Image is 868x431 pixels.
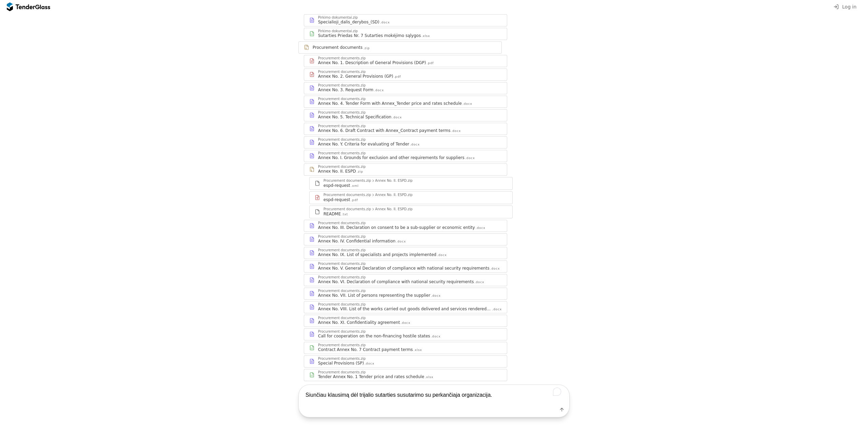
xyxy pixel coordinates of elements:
a: Procurement documents.zipAnnex No. 2. General Provisions (GP).pdf [304,68,507,81]
div: Procurement documents.zip [318,97,366,101]
a: Procurement documents.zipAnnex No. 5. Technical Specification.docx [304,109,507,121]
div: Procurement documents.zip [318,357,366,360]
a: Procurement documents.zipAnnex No. 1. Description of General Provisions (DGP).pdf [304,55,507,67]
div: Annex No. IX. List of specialists and projects implemented [318,252,436,257]
div: Pirkimo dokumentai.zip [318,30,358,33]
div: .docx [476,226,486,230]
a: Procurement documents.zipAnnex No. Y. Criteria for evaluating of Tender.docx [304,136,507,149]
div: Procurement documents.zip [318,344,366,347]
div: Annex No. II. ESPD.zip [375,193,413,197]
div: Annex No. II. ESPD.zip [375,179,413,182]
a: Procurement documents.zipAnnex No. 3. Request Form.docx [304,82,507,94]
a: Procurement documents.zipAnnex No. I. Grounds for exclusion and other requirements for suppliers.... [304,150,507,162]
div: Procurement documents.zip [323,193,371,197]
div: Procurement documents.zip [318,249,366,252]
div: Procurement documents.zip [323,179,371,182]
div: espd-request [323,183,350,188]
div: .docx [364,361,374,366]
div: Annex No. II. ESPD.zip [375,208,413,211]
a: Procurement documents.zipCall for cooperation on the non-financing hostile states.docx [304,328,507,340]
div: Annex No. V. General Declaration of compliance with national security requirements [318,266,489,271]
div: .docx [374,88,384,93]
div: .xlsx [414,348,422,352]
div: .docx [401,321,411,325]
div: Procurement documents.zip [318,316,366,320]
a: Procurement documents.zipAnnex No. II. ESPD.zipespd-request.pdf [309,191,513,204]
div: Procurement documents.zip [318,57,366,60]
div: Annex No. VII. List of persons representing the supplier [318,293,430,298]
div: Annex No. 5. Technical Specification [318,114,391,120]
a: Procurement documents.zipTender Annex No. 1 Tender price and rates schedule.xlsx [304,369,507,381]
a: Procurement documents.zipAnnex No. II. ESPD.zipREADME.txt [309,205,513,218]
div: Annex No. 1. Description of General Provisions (DGP) [318,60,426,65]
div: .docx [451,129,461,133]
a: Procurement documents.zipAnnex No. V. General Declaration of compliance with national security re... [304,260,507,273]
div: Procurement documents.zip [318,84,366,87]
a: Procurement documents.zipAnnex No. VI. Declaration of compliance with national security requireme... [304,274,507,286]
div: .pdf [351,198,358,202]
div: Procurement documents.zip [318,70,366,74]
a: Procurement documents.zipContract Annex No. 7 Contract payment terms.xlsx [304,342,507,354]
div: .docx [431,334,441,339]
textarea: To enrich screen reader interactions, please activate Accessibility in Grammarly extension settings [299,385,569,405]
a: Procurement documents.zip [298,41,502,54]
div: Procurement documents.zip [318,330,366,333]
a: Pirkimo dokumentai.zipSutarties Priedas Nr. 7 Sutarties mokėjimo sąlygos.xlsx [304,28,507,40]
div: .docx [462,102,472,106]
div: Procurement documents.zip [318,111,366,114]
div: Procurement documents.zip [318,303,366,306]
div: Procurement documents.zip [318,276,366,279]
div: Procurement documents.zip [323,208,371,211]
div: Sutarties Priedas Nr. 7 Sutarties mokėjimo sąlygos [318,33,421,38]
div: .docx [465,156,475,160]
div: Procurement documents.zip [318,289,366,293]
div: README [323,211,341,217]
div: Annex No. VIII. List of the works carried out goods delivered and services rendered by the supplier [318,306,491,312]
span: Log in [842,4,856,9]
div: Procurement documents.zip [318,235,366,238]
div: .docx [490,267,500,271]
div: Annex No. 4. Tender Form with Annex_Tender price and rates schedule [318,101,462,106]
a: Procurement documents.zipAnnex No. II. ESPD.zipespd-request.xml [309,177,513,190]
div: .docx [380,20,390,25]
div: Annex No. II. ESPD [318,169,356,174]
div: Annex No. VI. Declaration of compliance with national security requirements [318,279,474,285]
div: Annex No. 2. General Provisions (GP) [318,74,393,79]
div: Annex No. IV. Confidential information [318,238,395,244]
div: .zip [363,46,370,51]
a: Procurement documents.zipAnnex No. VII. List of persons representing the supplier.docx [304,288,507,300]
div: Annex No. 6. Draft Contract with Annex_Contract payment terms [318,128,450,133]
div: Procurement documents.zip [318,138,366,141]
div: Contract Annex No. 7 Contract payment terms [318,347,413,352]
div: .txt [341,212,348,217]
div: espd-request [323,197,350,202]
div: Procurement documents.zip [318,262,366,266]
div: .docx [431,294,441,298]
a: Procurement documents.zipSpecial Provisions (SP).docx [304,355,507,368]
div: .zip [357,170,363,174]
a: Procurement documents.zipAnnex No. VIII. List of the works carried out goods delivered and servic... [304,301,507,313]
div: Procurement documents.zip [318,124,366,128]
div: .docx [392,115,402,120]
div: .pdf [427,61,434,65]
div: Annex No. 3. Request Form [318,87,373,93]
a: Procurement documents.zipAnnex No. II. ESPD.zip [304,163,507,176]
div: .docx [396,239,406,244]
div: Pirkimo dokumentai.zip [318,16,358,19]
button: Log in [831,3,859,11]
div: Procurement documents.zip [318,221,366,225]
div: .docx [437,253,447,257]
div: .xml [351,184,359,188]
a: Pirkimo dokumentai.zipSpecialioji_dalis_derybos_(SD).docx [304,14,507,26]
a: Procurement documents.zipAnnex No. IV. Confidential information.docx [304,233,507,246]
a: Procurement documents.zipAnnex No. 6. Draft Contract with Annex_Contract payment terms.docx [304,123,507,135]
div: .xlsx [421,34,430,38]
div: .pdf [394,75,401,79]
div: Special Provisions (SP) [318,360,364,366]
div: Procurement documents.zip [318,165,366,169]
div: Annex No. I. Grounds for exclusion and other requirements for suppliers [318,155,465,160]
a: Procurement documents.zipAnnex No. XI. Confidentiality agreement.docx [304,315,507,327]
div: Annex No. XI. Confidentiality agreement [318,320,400,325]
div: Annex No. III. Declaration on consent to be a sub-supplier or economic entity [318,225,475,230]
div: Call for cooperation on the non-financing hostile states [318,333,430,339]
